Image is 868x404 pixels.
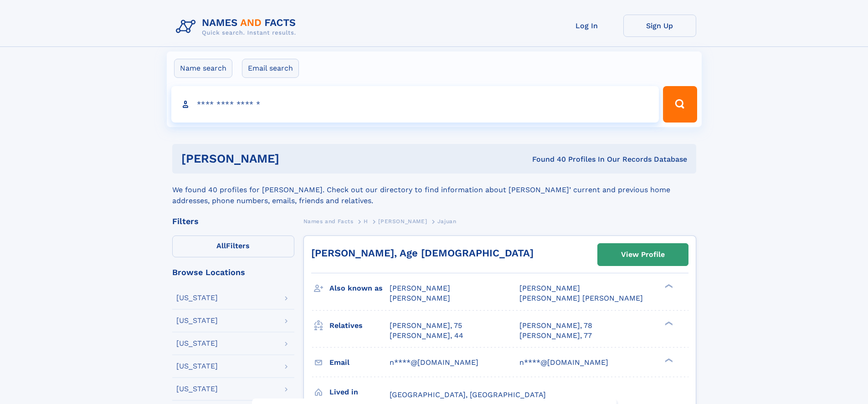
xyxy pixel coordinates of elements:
input: search input [171,86,659,123]
img: Logo Names and Facts [172,15,303,39]
div: Found 40 Profiles In Our Records Database [406,154,687,164]
div: ❯ [663,283,673,289]
label: Filters [172,235,294,257]
span: Jajuan [437,218,457,225]
a: Names and Facts [303,215,354,227]
div: Filters [172,217,294,225]
a: [PERSON_NAME] [378,215,427,227]
span: [PERSON_NAME] [PERSON_NAME] [519,294,643,302]
h3: Email [329,355,390,370]
a: [PERSON_NAME], Age [DEMOGRAPHIC_DATA] [311,247,534,259]
a: View Profile [598,244,688,266]
span: [GEOGRAPHIC_DATA], [GEOGRAPHIC_DATA] [390,390,546,399]
h3: Relatives [329,318,390,333]
div: Browse Locations [172,268,294,276]
div: [US_STATE] [176,340,218,347]
a: Sign Up [623,15,696,37]
a: H [364,215,368,227]
div: ❯ [663,357,673,363]
label: Name search [174,59,232,78]
span: [PERSON_NAME] [519,284,580,292]
h1: [PERSON_NAME] [181,153,406,164]
a: Log In [550,15,623,37]
h3: Also known as [329,281,390,296]
a: [PERSON_NAME], 77 [519,331,592,341]
a: [PERSON_NAME], 44 [390,331,463,341]
div: [US_STATE] [176,385,218,393]
div: We found 40 profiles for [PERSON_NAME]. Check out our directory to find information about [PERSON... [172,174,696,206]
div: [US_STATE] [176,317,218,324]
label: Email search [242,59,299,78]
div: View Profile [621,244,665,265]
span: [PERSON_NAME] [390,294,450,302]
span: All [216,241,226,250]
a: [PERSON_NAME], 78 [519,321,592,331]
span: [PERSON_NAME] [390,284,450,292]
span: H [364,218,368,225]
div: ❯ [663,320,673,326]
div: [US_STATE] [176,363,218,370]
div: [US_STATE] [176,294,218,302]
button: Search Button [663,86,697,123]
span: [PERSON_NAME] [378,218,427,225]
a: [PERSON_NAME], 75 [390,321,462,331]
h3: Lived in [329,384,390,400]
